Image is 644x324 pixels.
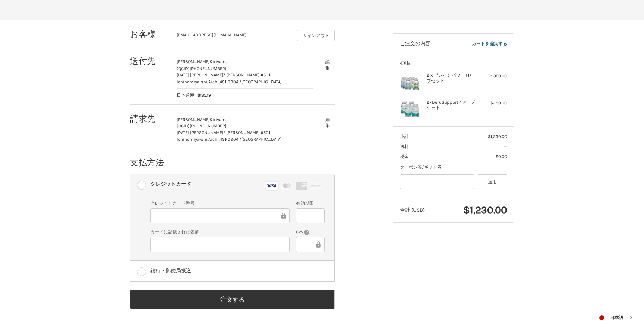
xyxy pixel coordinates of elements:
[593,311,637,324] aside: Language selected: 日本語
[593,311,637,324] a: 日本語
[130,113,170,124] h2: 請求先
[223,72,270,77] span: / [PERSON_NAME] #501
[400,40,450,47] h3: ご注文の内容
[400,174,475,190] input: Gift Certificate or Coupon Code
[296,229,324,235] label: CVV
[210,59,228,64] span: Kiriyama
[130,290,335,309] button: 注文する
[130,29,170,39] h2: お客様
[400,60,507,66] h3: 4項目
[320,114,335,131] button: 編集
[296,200,324,207] label: 有効期限
[150,179,191,190] div: クレジットカード
[210,117,228,122] span: Kiriyama
[400,144,409,149] span: 送料
[220,79,241,84] span: 491-0904 /
[177,59,210,64] span: [PERSON_NAME]
[177,130,223,135] span: [DATE] [PERSON_NAME]
[400,134,409,139] span: 小計
[504,144,507,149] span: --
[150,265,191,276] div: 銀行・郵便局振込
[478,174,507,190] button: 適用
[150,200,290,207] label: クレジットカード番号
[208,79,220,84] span: Aichi,
[400,154,409,159] span: 税金
[177,32,291,41] div: [EMAIL_ADDRESS][DOMAIN_NAME]
[496,154,507,159] span: $0.00
[297,30,335,41] button: サインアウト
[480,73,507,79] div: $850.00
[427,73,479,84] h4: 2 x ブレインパワー4セーブセット
[177,137,208,142] span: Ichinomiya-shi,
[593,311,637,324] div: Language
[320,57,335,73] button: 編集
[449,40,507,47] a: カートを編集する
[223,130,270,135] span: / [PERSON_NAME] #501
[301,241,314,249] iframe: 安全なクレジットカードフレーム - CVV
[155,212,280,220] iframe: セキュア・クレジットカード・フレーム - クレジットカード番号
[194,92,211,99] span: $135.19
[301,212,319,220] iframe: セキュア・クレジットカード・フレーム - 有効期限
[190,123,226,128] span: [PHONE_NUMBER]
[150,229,290,235] label: カードに記載された名前
[177,72,223,77] span: [DATE] [PERSON_NAME]
[463,204,507,216] span: $1,230.00
[400,207,425,213] span: 合計 (USD)
[488,134,507,139] span: $1,230.00
[155,241,285,249] iframe: セキュア・クレジットカード・フレーム - カード所有者名
[190,66,226,71] span: [PHONE_NUMBER]
[177,92,194,99] span: 日本通運
[177,79,208,84] span: Ichinomiya-shi,
[220,137,241,142] span: 491-0904 /
[130,56,170,66] h2: 送付先
[241,137,282,142] span: [GEOGRAPHIC_DATA]
[177,117,210,122] span: [PERSON_NAME]
[427,100,479,111] h4: 2×DeruSupport 4セーブセット
[208,137,220,142] span: Aichi,
[480,100,507,106] div: $380.00
[400,164,507,171] div: クーポン券/ギフト券
[177,123,190,128] span: (QGID)
[241,79,282,84] span: [GEOGRAPHIC_DATA]
[130,157,170,168] h2: 支払方法
[177,66,190,71] span: (QGID)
